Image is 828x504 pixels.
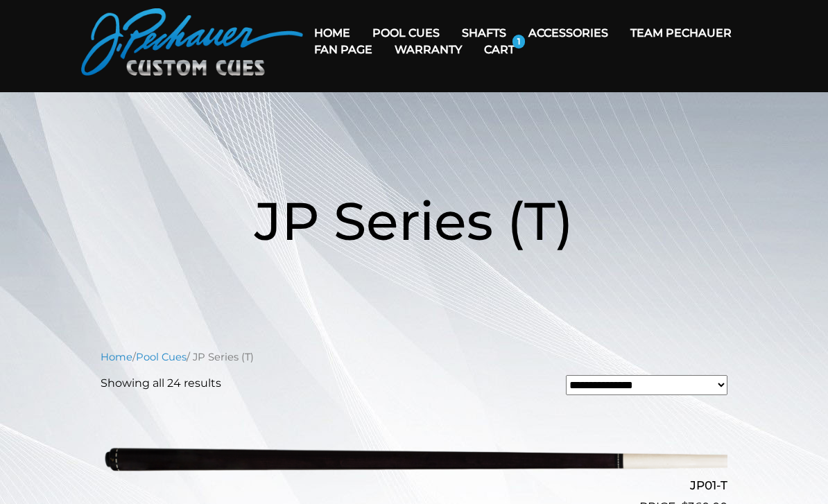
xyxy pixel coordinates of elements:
a: Accessories [517,15,619,51]
span: JP Series (T) [255,189,573,253]
a: Fan Page [303,32,383,67]
select: Shop order [566,375,727,395]
a: Home [303,15,361,51]
nav: Breadcrumb [101,349,727,365]
a: Home [101,351,132,363]
a: Warranty [383,32,473,67]
a: Pool Cues [136,351,187,363]
p: Showing all 24 results [101,375,221,392]
a: Team Pechauer [619,15,743,51]
a: Cart [473,32,526,67]
img: Pechauer Custom Cues [81,8,303,76]
a: Pool Cues [361,15,451,51]
a: Shafts [451,15,517,51]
